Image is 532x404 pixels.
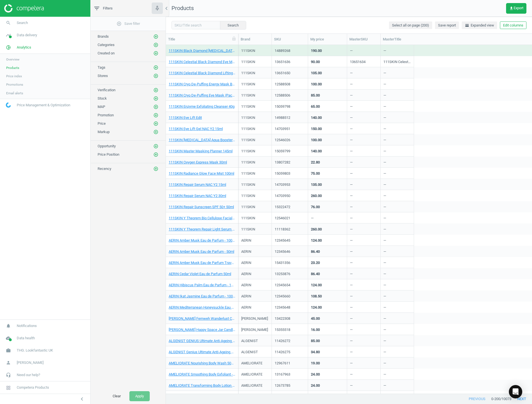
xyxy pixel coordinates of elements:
div: 100.00 [311,138,322,143]
div: 90.00 [311,59,320,64]
span: Products [171,5,194,11]
a: 111SKIN Enzyme Exfoliating Cleanser 40g [169,104,234,109]
div: 135.00 [311,182,322,187]
span: Opportunity [98,144,116,148]
div: 111SKIN [241,182,255,189]
div: 11426272 [275,338,305,343]
div: — [350,112,378,122]
a: 111SKIN Y Theorem Bio Cellulose Facial Mask Box [169,216,235,221]
a: AERIN Amber Musk Eau de Parfum - 100ml [169,238,235,243]
span: Need our help? [17,372,40,377]
button: add_circle_outlineSave filter [91,18,166,29]
div: 86.40 [311,249,320,254]
div: 13167963 [275,372,305,377]
a: AMELIORATE Nourishing Body Wash 500ml [169,361,235,366]
div: — [350,157,378,167]
i: get_app [509,6,514,11]
a: 111SKIN Cryo De-Puffing Eye Mask (Pack of 8) [169,93,235,98]
div: 65.00 [311,104,320,109]
button: add_circle_outline [153,65,159,70]
div: 22.80 [311,160,320,165]
div: 124.00 [311,283,322,288]
div: 14703950 [275,193,305,198]
div: — [350,146,378,156]
div: AERIN [241,305,251,312]
div: — [383,324,411,334]
div: 111SKIN [241,205,255,211]
div: [PERSON_NAME] [241,316,268,323]
div: 13651636 [275,59,305,64]
div: — [350,280,378,290]
div: — [383,313,411,323]
div: — [350,246,378,256]
div: — [383,202,411,211]
div: Open Intercom Messenger [509,385,522,398]
a: AERIN Hibiscus Palm Eau de Parfum - 100ml [169,283,235,288]
button: add_circle_outline [153,143,159,149]
span: Overview [6,57,20,62]
a: 111SKIN Radiance Glow Face Mist 100ml [169,171,234,176]
div: 15431356 [275,260,305,265]
div: 111SKIN [241,48,255,55]
div: — [383,269,411,278]
div: 19.00 [311,361,320,366]
div: — [350,68,378,78]
div: — [383,213,411,223]
div: AMELIORATE [241,383,262,390]
div: — [383,391,411,401]
div: AERIN [241,271,251,278]
div: — [383,146,411,156]
div: — [383,79,411,89]
div: 111SKIN Celestial Black Diamond Eye Mask (Various Options) [383,59,411,66]
button: Search [220,21,246,29]
button: next [511,394,532,404]
div: 111SKIN [241,71,255,78]
div: 76.00 [311,205,320,210]
span: Stock [98,96,107,100]
div: — [383,302,411,312]
div: 16.00 [311,327,320,332]
a: 111SKIN Master Masking Planner 145ml [169,149,233,154]
span: Price Management & Optimization [17,103,70,108]
span: Price [98,121,106,126]
span: Price Position [98,152,119,157]
div: 111SKIN [241,115,255,122]
div: — [383,258,411,267]
i: add_circle_outline [153,34,158,39]
div: 111SKIN [241,171,255,178]
div: 140.00 [311,149,322,154]
div: 111SKIN [241,59,255,66]
div: My price [310,37,345,42]
div: — [350,235,378,245]
div: MasterTitle [383,37,412,42]
a: 111SKIN Cryo De-Puffing Energy Mask Box (Pack of 5) [169,82,235,87]
span: Products [6,66,19,70]
button: Clear [107,391,127,401]
div: — [383,157,411,167]
i: work [3,345,14,356]
button: add_circle_outline [153,152,159,157]
a: AERIN Cedar Violet Eau de Parfum 50ml [169,271,231,276]
div: — [383,246,411,256]
div: — [350,124,378,133]
div: AERIN [241,294,251,301]
span: Verification [98,88,115,92]
div: 260.00 [311,193,322,198]
span: Analytics [17,45,31,50]
div: 12588506 [275,93,305,98]
div: — [350,336,378,345]
button: add_circle_outline [153,87,159,93]
span: Export [509,6,523,11]
div: — [350,90,378,100]
div: — [383,369,411,379]
i: add_circle_outline [153,166,158,171]
div: Brand [241,37,269,42]
div: 24.00 [311,383,320,388]
i: search [3,18,14,28]
button: add_circle_outline [153,34,159,39]
a: AMELIORATE Smoothing Body Exfoliant - Supersize 300ml [169,372,235,377]
div: 260.00 [311,227,322,232]
div: — [350,135,378,145]
div: — [383,135,411,145]
span: Recency [98,167,111,171]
